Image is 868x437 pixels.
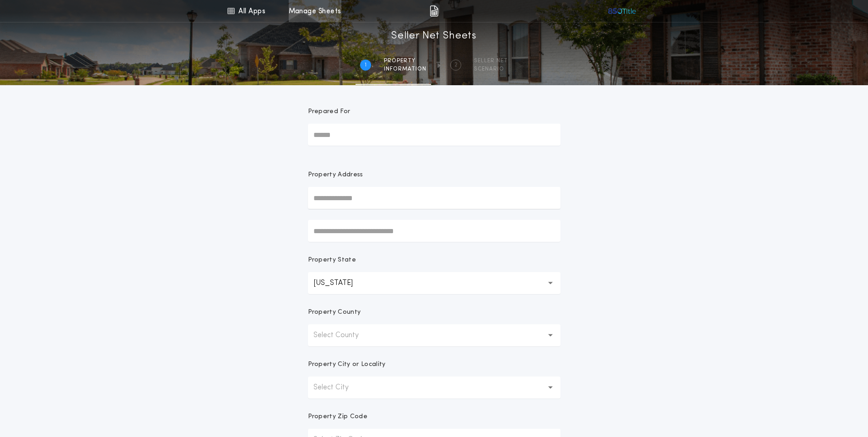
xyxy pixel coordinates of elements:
[308,412,367,421] p: Property Zip Code
[454,61,458,69] h2: 2
[365,61,367,69] h2: 1
[308,360,386,369] p: Property City or Locality
[474,57,508,65] span: SELLER NET
[384,57,426,65] span: Property
[607,6,637,16] img: vs-icon
[308,256,356,265] p: Property State
[308,308,361,317] p: Property County
[430,5,438,16] img: img
[384,66,426,73] span: information
[308,324,561,346] button: Select County
[308,377,561,399] button: Select City
[313,382,363,393] p: Select City
[313,278,367,289] p: [US_STATE]
[308,124,561,146] input: Prepared For
[308,272,561,294] button: [US_STATE]
[313,330,373,341] p: Select County
[308,170,561,180] p: Property Address
[308,107,350,116] p: Prepared For
[391,29,477,44] h1: Seller Net Sheets
[474,66,508,73] span: SCENARIO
